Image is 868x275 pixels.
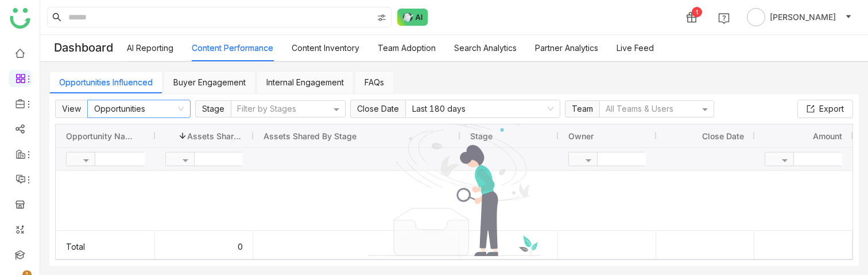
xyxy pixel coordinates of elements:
[454,43,517,53] a: Search Analytics
[10,8,30,29] img: logo
[702,131,744,141] span: Close Date
[819,103,844,115] span: Export
[378,43,436,53] a: Team Adoption
[397,9,428,26] img: ask-buddy-normal.svg
[568,131,594,141] span: Owner
[745,8,854,26] button: [PERSON_NAME]
[187,131,243,141] span: Assets Shared
[617,43,654,53] a: Live Feed
[365,77,384,87] a: FAQs
[350,100,405,118] span: Close Date
[66,131,135,141] span: Opportunity Name
[94,100,184,117] nz-select-item: Opportunities
[572,104,593,113] span: Team
[813,131,842,141] span: Amount
[59,77,153,87] a: Opportunities Influenced
[173,77,246,87] a: Buyer Engagement
[770,11,836,23] span: [PERSON_NAME]
[192,43,273,53] a: Content Performance
[692,7,702,17] div: 1
[195,100,231,117] span: Stage
[377,13,386,22] img: search-type.svg
[263,131,356,141] span: Assets Shared by Stage
[66,231,145,262] div: Total
[40,35,127,61] div: Dashboard
[292,43,359,53] a: Content Inventory
[535,43,598,53] a: Partner Analytics
[55,100,87,118] span: View
[412,100,553,117] nz-select-item: Last 180 days
[266,77,344,87] a: Internal Engagement
[127,43,173,53] a: AI Reporting
[797,100,853,118] button: Export
[718,13,730,24] img: help.svg
[165,231,243,262] div: 0
[470,131,493,141] span: Stage
[747,8,765,26] img: avatar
